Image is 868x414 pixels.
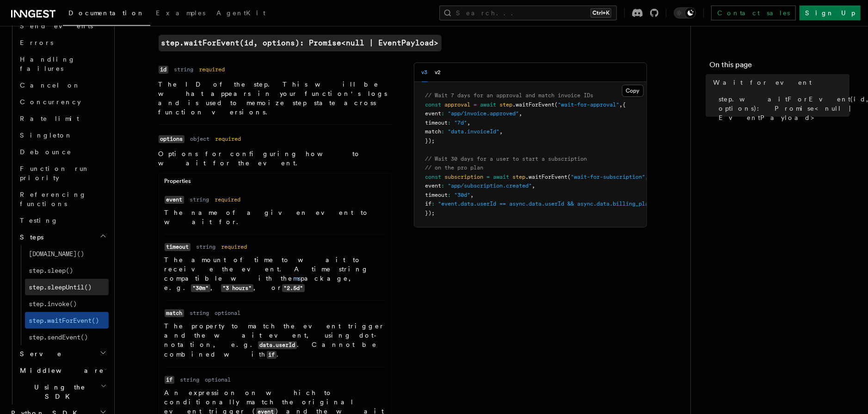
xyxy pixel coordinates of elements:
span: step.sleepUntil() [29,283,92,291]
a: Cancel on [16,77,109,94]
span: : [448,192,451,198]
span: if [425,201,432,207]
code: "30m" [191,284,210,292]
code: id [159,66,168,74]
span: "7d" [455,119,468,126]
p: The name of a given event to wait for. [165,208,386,226]
span: , [620,101,623,108]
span: : [432,201,435,207]
p: Options for configuring how to wait for the event. [159,149,392,168]
span: timeout [425,119,448,126]
dd: required [221,243,247,251]
span: Using the SDK [16,383,100,401]
a: step.invoke() [25,295,109,312]
a: Handling failures [16,51,109,77]
div: Steps [16,245,109,345]
dd: string [180,376,199,383]
span: Handling failures [20,56,75,72]
dd: string [174,66,193,73]
button: Steps [16,229,109,245]
span: // Wait 7 days for an approval and match invoice IDs [425,92,594,99]
a: Function run priority [16,160,109,186]
span: const [425,101,442,108]
a: ms [294,275,301,282]
span: ( [555,101,558,108]
dd: object [190,135,209,143]
dd: required [215,135,241,143]
a: step.waitForEvent() [25,312,109,329]
span: , [500,128,503,135]
span: step.invoke() [29,300,77,307]
span: Serve [16,349,62,358]
span: Wait for event [713,78,812,87]
a: Referencing functions [16,186,109,212]
button: v3 [422,63,428,82]
a: Examples [150,3,211,25]
code: if [267,351,277,359]
a: Wait for event [709,74,850,91]
span: Cancel on [20,82,80,89]
a: Rate limit [16,110,109,127]
span: timeout [425,192,448,198]
a: Errors [16,34,109,51]
p: The amount of time to wait to receive the event. A time string compatible with the package, e.g. ... [165,255,386,293]
span: , [532,182,536,189]
span: [DOMAIN_NAME]() [29,250,84,257]
span: "app/subscription.created" [448,182,532,189]
span: "wait-for-subscription" [571,174,646,180]
a: [DOMAIN_NAME]() [25,245,109,262]
span: const [425,174,442,180]
span: .waitForEvent [513,101,555,108]
span: AgentKit [216,9,265,17]
span: Function run priority [20,165,90,182]
a: Contact sales [711,6,796,20]
div: Properties [159,177,391,189]
span: // on the pro plan [425,164,484,171]
button: Copy [622,85,644,97]
span: Testing [20,217,58,224]
a: Testing [16,212,109,229]
code: match [165,309,184,317]
button: Middleware [16,362,109,379]
code: data.userId [258,341,297,349]
span: Send events [20,22,93,30]
code: "2.5d" [282,284,305,292]
span: , [519,110,523,117]
span: approval [445,101,471,108]
span: "event.data.userId == async.data.userId && async.data.billing_plan == 'pro'" [438,201,684,207]
code: event [165,196,184,204]
button: Using the SDK [16,379,109,405]
span: step.sendEvent() [29,333,88,341]
span: , [646,174,649,180]
a: step.waitForEvent(id, options): Promise<null | EventPayload> [715,91,850,126]
span: await [480,101,497,108]
span: // Wait 30 days for a user to start a subscription [425,156,587,162]
span: Rate limit [20,115,79,122]
dd: optional [215,309,240,317]
span: event [425,110,442,117]
span: ( [568,174,571,180]
a: step.sleep() [25,262,109,279]
a: Debounce [16,144,109,160]
h4: On this page [709,59,850,74]
dd: string [190,309,209,317]
span: }); [425,138,435,144]
code: options [159,135,185,143]
span: : [448,119,451,126]
span: Examples [156,9,205,17]
span: , [471,192,474,198]
dd: string [190,196,209,203]
span: : [442,182,445,189]
span: Debounce [20,148,72,156]
code: if [165,376,174,384]
span: "app/invoice.approved" [448,110,519,117]
span: Concurrency [20,98,81,106]
span: = [487,174,490,180]
dd: string [196,243,215,251]
span: Referencing functions [20,191,86,207]
code: timeout [165,243,191,251]
span: "data.invoiceId" [448,128,500,135]
a: step.waitForEvent(id, options): Promise<null | EventPayload> [159,35,442,51]
span: Steps [16,232,43,242]
button: Serve [16,345,109,362]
